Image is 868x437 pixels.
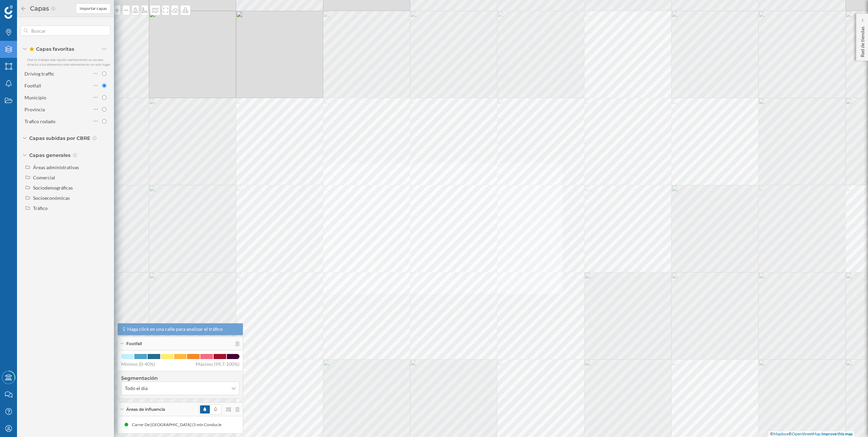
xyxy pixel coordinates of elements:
[33,175,55,180] div: Comercial
[792,431,821,436] a: OpenStreetMap
[24,95,46,100] div: Municipio
[132,421,233,428] div: Carrer De [GEOGRAPHIC_DATA] (5 min Conduciendo)
[33,164,79,170] div: Áreas administrativas
[24,107,45,112] div: Provincia
[127,326,223,333] span: Haga click en una calle para analizar el tráfico
[29,135,90,142] span: Capas subidas por CBRE
[80,5,107,12] span: Importar capas
[24,83,41,88] div: Footfall
[27,3,51,14] h2: Capas
[121,361,155,368] span: Mínimo (0-40%)
[121,375,239,382] h4: Segmentación
[29,152,70,159] span: Capas generales
[196,361,239,368] span: Máximo (99,7-100%)
[24,118,55,124] div: Trafico rodado
[33,195,70,201] div: Socioeconómicas
[24,71,54,77] div: Driving traffic
[126,406,165,412] span: Áreas de influencia
[29,46,74,52] span: Capas favoritas
[125,385,148,392] span: Todo el día
[33,205,48,211] div: Tráfico
[768,431,854,437] div: © ©
[126,341,142,347] span: Footfall
[33,185,73,191] div: Sociodemográficas
[4,5,13,19] img: Geoblink Logo
[821,431,853,436] a: Improve this map
[773,431,788,436] a: Mapbox
[14,5,38,11] span: Soporte
[859,24,866,57] p: Red de tiendas
[27,58,111,66] span: Haz tu trabajo más rápido manteniendo un acceso directo a tus elementos más relevantes en un solo...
